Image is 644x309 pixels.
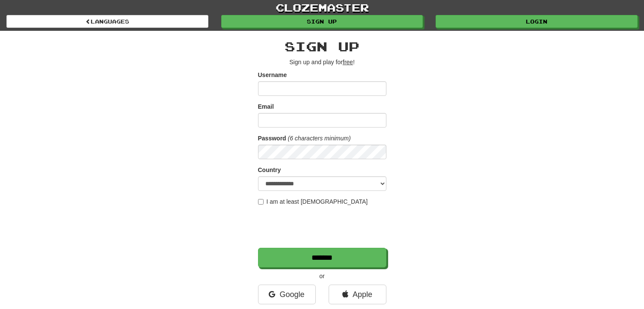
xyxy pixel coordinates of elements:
p: Sign up and play for ! [258,58,386,66]
label: Username [258,71,287,79]
h2: Sign up [258,39,386,53]
a: Languages [6,15,208,28]
label: Country [258,166,281,174]
label: Email [258,102,274,111]
iframe: reCAPTCHA [258,210,388,244]
label: Password [258,134,286,143]
a: Apple [329,285,386,304]
input: I am at least [DEMOGRAPHIC_DATA] [258,199,264,205]
em: (6 characters minimum) [288,135,351,142]
a: Login [436,15,638,28]
p: or [258,272,386,280]
a: Sign up [221,15,423,28]
a: Google [258,285,316,304]
label: I am at least [DEMOGRAPHIC_DATA] [258,197,368,206]
u: free [343,59,353,65]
